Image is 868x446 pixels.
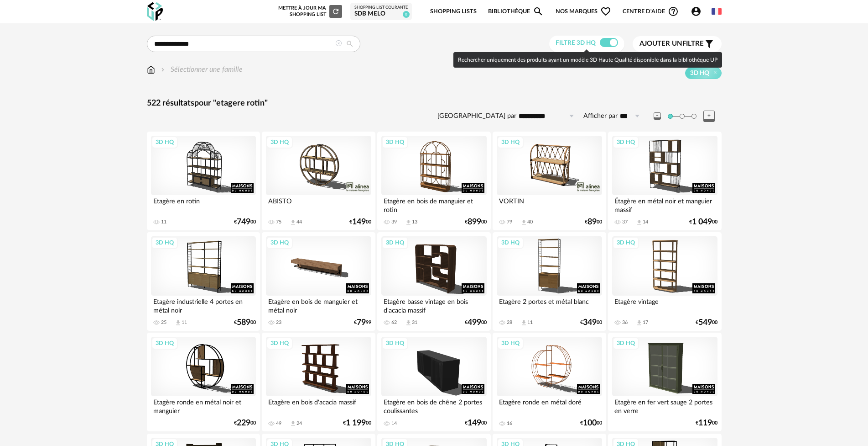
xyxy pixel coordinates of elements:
div: Etagère en rotin [151,195,256,213]
div: € 00 [689,219,717,225]
span: 589 [237,319,250,326]
a: 3D HQ Étagère en métal noir et manguier massif 37 Download icon 14 €1 04900 [608,132,721,230]
span: 0 [403,11,410,18]
span: Download icon [405,319,412,326]
label: [GEOGRAPHIC_DATA] par [437,112,516,121]
a: 3D HQ Etagère en bois de chêne 2 portes coulissantes 14 €14900 [377,333,490,431]
a: 3D HQ ABISTO 75 Download icon 44 €14900 [262,132,375,230]
span: 1 049 [692,219,712,225]
a: 3D HQ Etagère en fer vert sauge 2 portes en verre €11900 [608,333,721,431]
div: Etagère 2 portes et métal blanc [497,296,602,314]
span: Download icon [520,219,527,226]
div: 11 [527,319,533,326]
div: 3D HQ [151,337,178,349]
div: € 99 [354,319,371,326]
span: 549 [698,319,712,326]
div: 3D HQ [497,237,524,249]
a: BibliothèqueMagnify icon [488,1,544,22]
a: Shopping Lists [430,1,477,22]
div: sdb melo [354,10,408,18]
div: Étagère en métal noir et manguier massif [612,195,717,213]
div: 3D HQ [497,337,524,349]
div: Etagère ronde en métal noir et manguier [151,396,256,414]
div: € 00 [580,420,602,426]
span: 499 [468,319,481,326]
div: Etagère en bois de manguier et métal noir [266,296,371,314]
div: 39 [391,219,397,225]
div: € 00 [465,319,487,326]
div: € 00 [465,219,487,225]
div: 23 [276,319,281,326]
div: Etagère en bois de manguier et rotin [381,195,486,213]
div: 36 [622,319,628,326]
span: 899 [468,219,481,225]
span: Filter icon [704,38,715,49]
span: 349 [583,319,597,326]
span: Download icon [636,319,643,326]
a: Shopping List courante sdb melo 0 [354,5,408,18]
div: € 00 [696,319,717,326]
div: € 00 [580,319,602,326]
a: 3D HQ Etagère en rotin 11 €74900 [147,132,260,230]
div: ABISTO [266,195,371,213]
span: 749 [237,219,250,225]
div: € 00 [343,420,371,426]
span: Download icon [175,319,182,326]
div: 44 [296,219,302,225]
div: 14 [643,219,648,225]
div: 3D HQ [382,136,408,148]
span: Download icon [520,319,527,326]
div: 79 [507,219,512,225]
img: fr [712,6,722,16]
span: Refresh icon [332,9,340,14]
div: 13 [412,219,417,225]
div: Etagère industrielle 4 portes en métal noir [151,296,256,314]
div: Mettre à jour ma Shopping List [276,5,342,18]
span: 149 [352,219,366,225]
div: € 00 [585,219,602,225]
div: Etagère ronde en métal doré [497,396,602,414]
div: 3D HQ [266,337,293,349]
label: Afficher par [583,112,618,121]
img: svg+xml;base64,PHN2ZyB3aWR0aD0iMTYiIGhlaWdodD0iMTYiIHZpZXdCb3g9IjAgMCAxNiAxNiIgZmlsbD0ibm9uZSIgeG... [159,64,166,75]
div: Etagère vintage [612,296,717,314]
div: Etagère en bois de chêne 2 portes coulissantes [381,396,486,414]
span: Download icon [636,219,643,226]
span: 229 [237,420,250,426]
a: 3D HQ Etagère ronde en métal noir et manguier €22900 [147,333,260,431]
span: 89 [587,219,597,225]
div: 28 [507,319,512,326]
span: Centre d'aideHelp Circle Outline icon [623,6,679,17]
div: VORTIN [497,195,602,213]
div: 3D HQ [497,136,524,148]
span: 1 199 [346,420,366,426]
div: 3D HQ [151,136,178,148]
span: Account Circle icon [691,6,702,17]
a: 3D HQ VORTIN 79 Download icon 40 €8900 [493,132,606,230]
span: Download icon [405,219,412,226]
a: 3D HQ Etagère basse vintage en bois d'acacia massif 62 Download icon 31 €49900 [377,232,490,331]
div: 3D HQ [382,337,408,349]
a: 3D HQ Etagère 2 portes et métal blanc 28 Download icon 11 €34900 [493,232,606,331]
div: 3D HQ [266,237,293,249]
div: 11 [182,319,187,326]
span: Download icon [290,219,296,226]
div: 37 [622,219,628,225]
div: 3D HQ [151,237,178,249]
div: 25 [161,319,166,326]
div: € 00 [465,420,487,426]
span: 100 [583,420,597,426]
div: Etagère en fer vert sauge 2 portes en verre [612,396,717,414]
div: € 00 [234,319,256,326]
div: € 00 [234,420,256,426]
div: Rechercher uniquement des produits ayant un modèle 3D Haute Qualité disponible dans la bibliothèq... [453,52,722,68]
span: 149 [468,420,481,426]
div: 24 [296,420,302,427]
div: 75 [276,219,281,225]
div: 3D HQ [266,136,293,148]
div: 3D HQ [613,337,639,349]
div: 3D HQ [613,136,639,148]
img: svg+xml;base64,PHN2ZyB3aWR0aD0iMTYiIGhlaWdodD0iMTciIHZpZXdCb3g9IjAgMCAxNiAxNyIgZmlsbD0ibm9uZSIgeG... [147,64,155,75]
span: 79 [357,319,366,326]
div: € 00 [696,420,717,426]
